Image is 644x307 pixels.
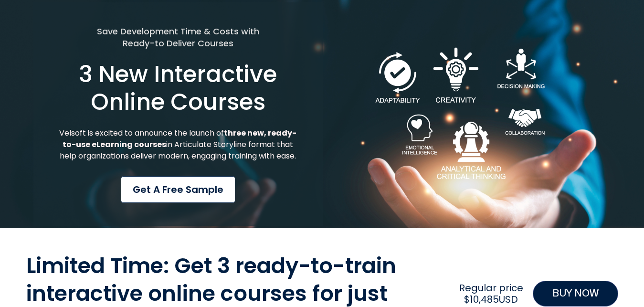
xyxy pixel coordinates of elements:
a: Get a Free Sample [121,176,235,203]
strong: three new, ready-to-use eLearning courses [63,127,296,150]
span: BUY NOW [552,286,599,301]
h1: 3 New Interactive Online Courses [56,61,300,116]
h5: Save Development Time & Costs with Ready-to Deliver Courses [56,25,300,49]
a: BUY NOW [533,281,618,307]
h2: Regular price $10,485USD [454,282,528,305]
p: Velsoft is excited to announce the launch of in Articulate Storyline format that help organizatio... [56,127,300,162]
span: Get a Free Sample [133,182,223,197]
